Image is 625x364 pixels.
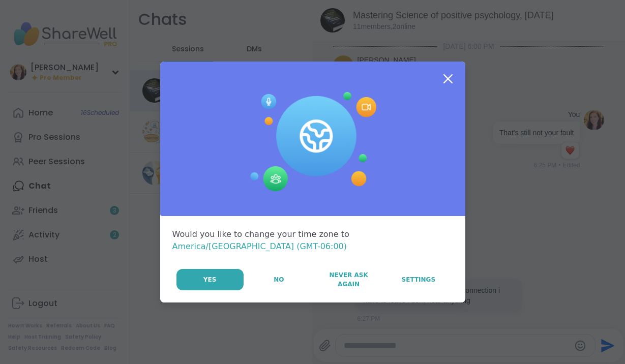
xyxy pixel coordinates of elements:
[172,241,347,251] span: America/[GEOGRAPHIC_DATA] (GMT-06:00)
[249,92,376,192] img: Session Experience
[172,228,453,253] div: Would you like to change your time zone to
[402,275,436,284] span: Settings
[245,269,313,290] button: No
[274,275,284,284] span: No
[314,269,383,290] button: Never Ask Again
[203,275,217,284] span: Yes
[319,270,378,289] span: Never Ask Again
[384,269,453,290] a: Settings
[176,269,244,290] button: Yes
